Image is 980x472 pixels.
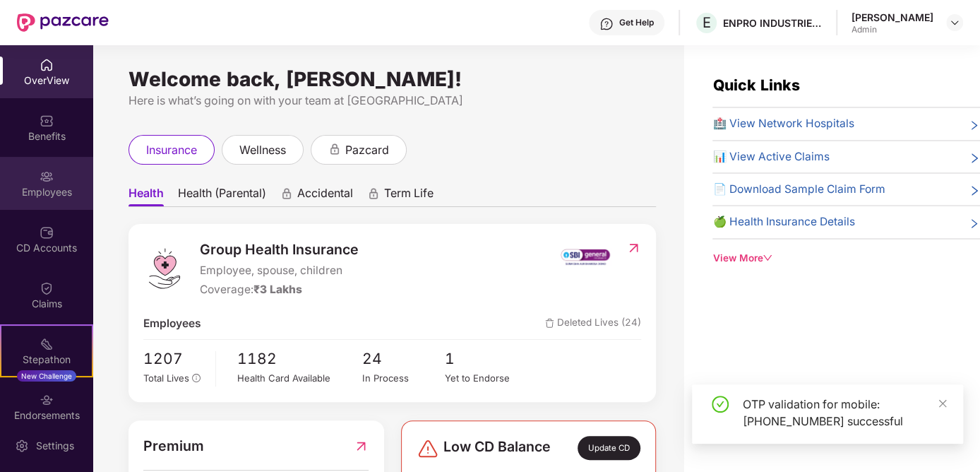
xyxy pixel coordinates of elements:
span: right [969,216,980,230]
div: Coverage: [200,281,359,298]
div: [PERSON_NAME] [851,11,933,24]
img: svg+xml;base64,PHN2ZyBpZD0iRW5kb3JzZW1lbnRzIiB4bWxucz0iaHR0cDovL3d3dy53My5vcmcvMjAwMC9zdmciIHdpZH... [40,393,54,407]
img: New Pazcare Logo [17,13,109,32]
span: Accidental [297,186,353,206]
img: svg+xml;base64,PHN2ZyBpZD0iQ2xhaW0iIHhtbG5zPSJodHRwOi8vd3d3LnczLm9yZy8yMDAwL3N2ZyIgd2lkdGg9IjIwIi... [40,281,54,295]
div: Stepathon [1,353,92,367]
div: Health Card Available [237,371,361,386]
span: right [969,118,980,132]
span: Low CD Balance [443,436,551,460]
span: ₹3 Lakhs [253,283,302,296]
span: Term Life [384,186,434,206]
div: In Process [362,371,445,386]
span: 1207 [143,347,205,370]
div: Get Help [619,17,654,28]
div: ENPRO INDUSTRIES PVT LTD [723,16,822,30]
span: insurance [146,141,197,159]
div: OTP validation for mobile: [PHONE_NUMBER] successful [743,396,946,430]
span: 📊 View Active Claims [712,148,829,165]
span: info-circle [192,374,201,382]
img: deleteIcon [545,319,554,328]
img: svg+xml;base64,PHN2ZyBpZD0iRHJvcGRvd24tMzJ4MzIiIHhtbG5zPSJodHRwOi8vd3d3LnczLm9yZy8yMDAwL3N2ZyIgd2... [949,17,960,28]
img: svg+xml;base64,PHN2ZyBpZD0iSG9tZSIgeG1sbnM9Imh0dHA6Ly93d3cudzMub3JnLzIwMDAvc3ZnIiB3aWR0aD0iMjAiIG... [40,58,54,72]
span: 1 [445,347,527,370]
img: RedirectIcon [626,241,641,255]
img: svg+xml;base64,PHN2ZyBpZD0iRW1wbG95ZWVzIiB4bWxucz0iaHR0cDovL3d3dy53My5vcmcvMjAwMC9zdmciIHdpZHRoPS... [40,170,54,184]
div: Admin [851,24,933,35]
div: Welcome back, [PERSON_NAME]! [129,73,656,85]
span: right [969,184,980,198]
span: Quick Links [712,76,799,94]
span: Total Lives [143,372,189,384]
img: svg+xml;base64,PHN2ZyB4bWxucz0iaHR0cDovL3d3dy53My5vcmcvMjAwMC9zdmciIHdpZHRoPSIyMSIgaGVpZ2h0PSIyMC... [40,337,54,351]
div: animation [367,187,380,200]
span: Premium [143,435,204,457]
img: svg+xml;base64,PHN2ZyBpZD0iSGVscC0zMngzMiIgeG1sbnM9Imh0dHA6Ly93d3cudzMub3JnLzIwMDAvc3ZnIiB3aWR0aD... [599,17,614,31]
span: Employees [143,315,201,332]
img: RedirectIcon [354,435,369,457]
div: New Challenge [17,370,76,382]
span: E [703,14,711,31]
img: insurerIcon [559,239,612,274]
span: pazcard [345,141,389,159]
span: right [969,151,980,165]
span: wellness [239,141,286,159]
span: down [763,253,772,263]
span: Group Health Insurance [200,239,359,261]
img: svg+xml;base64,PHN2ZyBpZD0iU2V0dGluZy0yMHgyMCIgeG1sbnM9Imh0dHA6Ly93d3cudzMub3JnLzIwMDAvc3ZnIiB3aW... [15,439,29,453]
span: 🍏 Health Insurance Details [712,213,854,230]
span: Health (Parental) [178,186,266,206]
span: 🏥 View Network Hospitals [712,115,854,132]
img: svg+xml;base64,PHN2ZyBpZD0iQ0RfQWNjb3VudHMiIGRhdGEtbmFtZT0iQ0QgQWNjb3VudHMiIHhtbG5zPSJodHRwOi8vd3... [40,225,54,240]
img: logo [143,247,186,290]
span: close [938,399,948,408]
span: check-circle [712,396,729,413]
span: Deleted Lives (24) [545,315,641,332]
div: animation [280,187,293,200]
img: svg+xml;base64,PHN2ZyBpZD0iQmVuZWZpdHMiIHhtbG5zPSJodHRwOi8vd3d3LnczLm9yZy8yMDAwL3N2ZyIgd2lkdGg9Ij... [40,114,54,128]
div: Yet to Endorse [445,371,527,386]
img: svg+xml;base64,PHN2ZyBpZD0iRGFuZ2VyLTMyeDMyIiB4bWxucz0iaHR0cDovL3d3dy53My5vcmcvMjAwMC9zdmciIHdpZH... [417,437,439,460]
div: View More [712,251,980,266]
div: Here is what’s going on with your team at [GEOGRAPHIC_DATA] [129,92,656,110]
div: Settings [32,439,78,453]
span: 📄 Download Sample Claim Form [712,181,885,198]
span: 24 [362,347,445,370]
span: Employee, spouse, children [200,262,359,279]
div: animation [328,143,341,155]
span: Health [129,186,164,206]
span: 1182 [237,347,361,370]
div: Update CD [578,436,640,460]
